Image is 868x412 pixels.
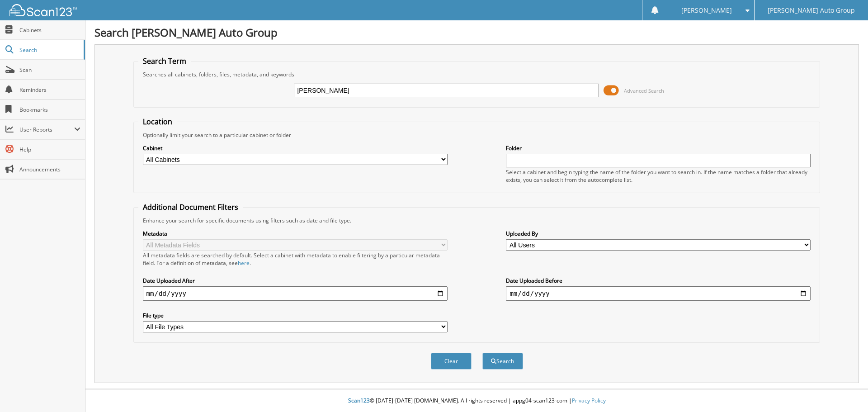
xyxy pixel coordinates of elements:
legend: Location [138,117,177,127]
input: start [143,286,448,301]
label: Metadata [143,230,448,237]
iframe: Chat Widget [823,369,868,412]
span: Advanced Search [624,87,664,94]
h1: Search [PERSON_NAME] Auto Group [94,25,859,40]
span: [PERSON_NAME] Auto Group [768,8,855,13]
span: Scan123 [348,397,370,404]
div: Searches all cabinets, folders, files, metadata, and keywords [138,71,816,78]
span: Help [19,146,80,153]
span: Reminders [19,86,80,94]
button: Search [482,353,523,369]
img: scan123-logo-white.svg [9,4,77,16]
div: © [DATE]-[DATE] [DOMAIN_NAME]. All rights reserved | appg04-scan123-com | [85,390,868,412]
div: Optionally limit your search to a particular cabinet or folder [138,131,816,139]
label: Date Uploaded Before [506,277,811,284]
a: Privacy Policy [572,397,606,404]
span: User Reports [19,126,74,133]
input: end [506,286,811,301]
span: Search [19,46,79,54]
label: Folder [506,144,811,152]
div: Select a cabinet and begin typing the name of the folder you want to search in. If the name match... [506,168,811,184]
label: Uploaded By [506,230,811,237]
div: Enhance your search for specific documents using filters such as date and file type. [138,217,816,224]
span: [PERSON_NAME] [681,8,732,13]
span: Scan [19,66,80,74]
legend: Search Term [138,56,191,66]
span: Cabinets [19,26,80,34]
legend: Additional Document Filters [138,202,243,212]
span: Announcements [19,166,80,173]
button: Clear [431,353,472,369]
span: Bookmarks [19,106,80,114]
div: All metadata fields are searched by default. Select a cabinet with metadata to enable filtering b... [143,251,448,267]
label: File type [143,312,448,319]
label: Date Uploaded After [143,277,448,284]
a: here [238,259,250,267]
label: Cabinet [143,144,448,152]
